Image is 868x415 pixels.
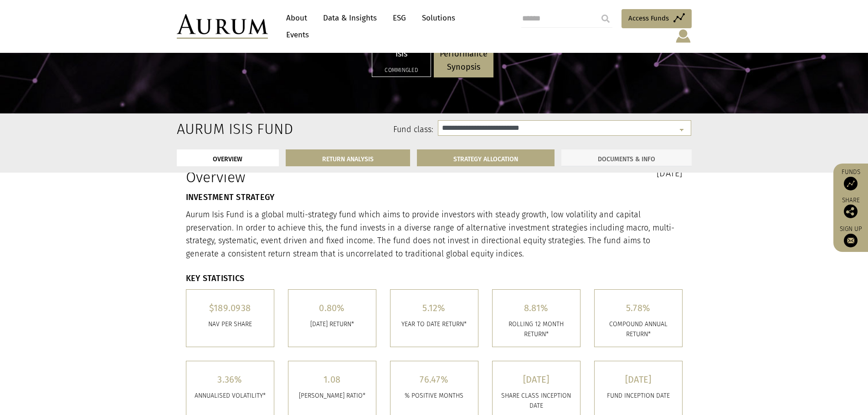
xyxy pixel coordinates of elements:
p: Nav per share [193,319,267,329]
img: Access Funds [844,177,858,190]
a: RETURN ANALYSIS [286,149,410,166]
h5: 76.47% [397,375,471,384]
h5: 5.12% [397,303,471,313]
h3: [DATE] [441,169,683,178]
div: Share [838,197,863,218]
a: STRATEGY ALLOCATION [417,149,555,166]
h5: 5.78% [601,303,675,313]
p: % POSITIVE MONTHS [397,391,471,401]
img: Share this post [844,205,858,218]
p: Aurum Isis Fund is a global multi-strategy fund which aims to provide investors with steady growt... [186,208,683,261]
a: Sign up [838,225,863,247]
a: DOCUMENTS & INFO [561,149,692,166]
img: Sign up to our newsletter [844,234,858,247]
p: FUND INCEPTION DATE [601,391,675,401]
p: ANNUALISED VOLATILITY* [193,391,267,401]
p: ROLLING 12 MONTH RETURN* [499,319,573,340]
strong: KEY STATISTICS [186,273,245,283]
p: SHARE CLASS INCEPTION DATE [499,391,573,411]
h5: [DATE] [499,375,573,384]
h5: $189.0938 [193,303,267,313]
h5: 3.36% [193,375,267,384]
p: COMPOUND ANNUAL RETURN* [601,319,675,340]
p: YEAR TO DATE RETURN* [397,319,471,329]
h1: Overview [186,169,427,186]
p: [PERSON_NAME] RATIO* [295,391,369,401]
a: Funds [838,168,863,190]
p: [DATE] RETURN* [295,319,369,329]
h5: 1.08 [295,375,369,384]
h5: 0.80% [295,303,369,313]
h5: [DATE] [601,375,675,384]
h5: 8.81% [499,303,573,313]
strong: INVESTMENT STRATEGY [186,192,275,202]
